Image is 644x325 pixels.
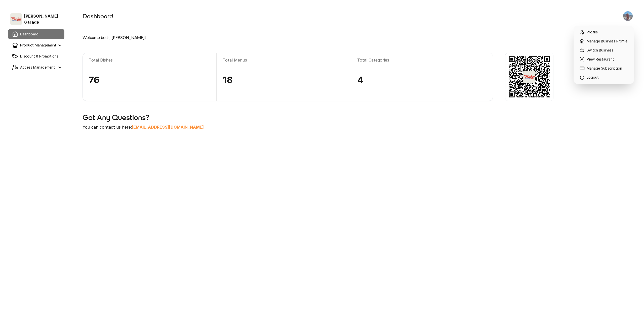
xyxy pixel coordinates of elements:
[357,57,487,75] div: Total Categories
[8,51,64,61] a: Discount & Promotions
[132,125,204,130] a: [EMAIL_ADDRESS][DOMAIN_NAME]
[623,11,633,21] img: placeholder
[89,75,210,97] div: 76
[8,62,64,72] summary: Access Management
[10,13,22,25] img: Ricks Garage logo
[83,124,634,130] p: You can contact us here:
[576,64,632,73] a: Manage Subscription
[576,28,632,37] a: Profile
[223,57,345,75] div: Total Menus
[83,113,634,122] h2: Got Any Questions?
[83,35,634,41] h2: Welcome back, [PERSON_NAME]!
[505,53,553,101] img: 1-2505231706.png
[10,13,62,25] div: [PERSON_NAME] Garage
[8,29,64,39] a: Dashboard
[576,37,632,46] a: Manage Business Profile
[576,46,632,55] a: Switch Business
[576,73,632,82] a: Logout
[83,12,618,20] h1: Dashboard
[6,13,66,25] a: Ricks Garage logo[PERSON_NAME] Garage
[8,40,64,50] summary: Product Management
[223,75,345,97] div: 18
[357,75,487,97] div: 4
[89,57,210,75] div: Total Dishes
[576,55,632,64] a: View Restaurant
